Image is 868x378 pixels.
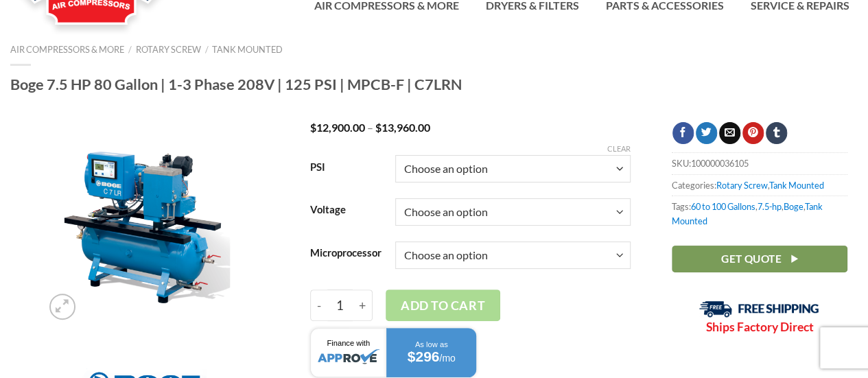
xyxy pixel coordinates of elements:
[721,250,782,268] span: Get Quote
[310,162,382,173] label: PSI
[758,201,782,212] a: 7.5-hp
[691,158,749,169] span: 100000036105
[672,196,847,231] span: Tags: , , ,
[705,320,813,334] strong: Ships Factory Direct
[310,248,382,259] label: Microprocessor
[742,122,764,144] a: Pin on Pinterest
[310,204,382,215] label: Voltage
[719,122,740,144] a: Email to a Friend
[766,122,787,144] a: Share on Tumblr
[607,144,631,154] a: Clear options
[375,121,382,134] span: $
[310,121,316,134] span: $
[672,201,823,226] a: Tank Mounted
[386,290,501,321] button: Add to cart
[672,152,847,174] span: SKU:
[784,201,804,212] a: Boge
[10,44,124,55] a: Air Compressors & More
[204,44,208,55] span: /
[769,180,824,191] a: Tank Mounted
[367,121,373,134] span: –
[375,121,430,134] bdi: 13,960.00
[699,300,819,318] img: Free Shipping
[716,180,768,191] a: Rotary Screw
[128,44,132,55] span: /
[43,122,247,327] img: Boge 7.5 HP 80 Gallon | 1-3 Phase 208V | 125 PSI | MPCB-F | C7LRN
[672,246,847,272] a: Get Quote
[136,44,201,55] a: Rotary Screw
[310,290,327,321] input: -
[212,44,283,55] a: Tank Mounted
[310,121,365,134] bdi: 12,900.00
[327,290,353,321] input: Product quantity
[672,122,694,144] a: Share on Facebook
[691,201,755,212] a: 60 to 100 Gallons
[672,174,847,196] span: Categories: ,
[10,75,858,94] h1: Boge 7.5 HP 80 Gallon | 1-3 Phase 208V | 125 PSI | MPCB-F | C7LRN
[353,290,373,321] input: +
[696,122,717,144] a: Share on Twitter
